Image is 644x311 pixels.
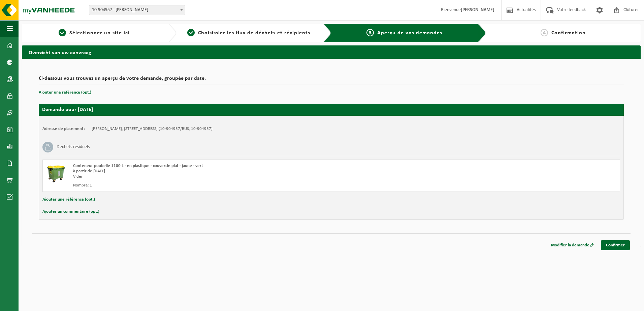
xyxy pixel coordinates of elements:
[92,126,213,132] td: [PERSON_NAME], [STREET_ADDRESS] (10-904957/BUS, 10-904957)
[89,5,185,15] span: 10-904957 - DANIEL MINNE-HOCK - PERWEZ
[25,29,163,37] a: 1Sélectionner un site ici
[541,29,548,36] span: 4
[461,7,494,12] strong: [PERSON_NAME]
[73,174,358,179] div: Vider
[601,240,630,250] a: Confirmer
[42,127,85,131] strong: Adresse de placement:
[89,5,185,15] span: 10-904957 - DANIEL MINNE-HOCK - PERWEZ
[73,169,105,173] strong: à partir de [DATE]
[180,29,318,37] a: 2Choisissiez les flux de déchets et récipients
[39,88,91,97] button: Ajouter une référence (opt.)
[42,207,99,216] button: Ajouter un commentaire (opt.)
[42,107,93,112] strong: Demande pour [DATE]
[546,240,599,250] a: Modifier la demande
[366,29,374,36] span: 3
[377,30,442,36] span: Aperçu de vos demandes
[57,142,90,152] h3: Déchets résiduels
[69,30,130,36] span: Sélectionner un site ici
[42,195,95,204] button: Ajouter une référence (opt.)
[46,163,66,183] img: WB-1100-HPE-GN-50.png
[73,164,203,168] span: Conteneur poubelle 1100 L - en plastique - couvercle plat - jaune - vert
[551,30,586,36] span: Confirmation
[22,45,641,59] h2: Overzicht van uw aanvraag
[187,29,195,36] span: 2
[73,183,358,188] div: Nombre: 1
[39,76,624,85] h2: Ci-dessous vous trouvez un aperçu de votre demande, groupée par date.
[198,30,310,36] span: Choisissiez les flux de déchets et récipients
[59,29,66,36] span: 1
